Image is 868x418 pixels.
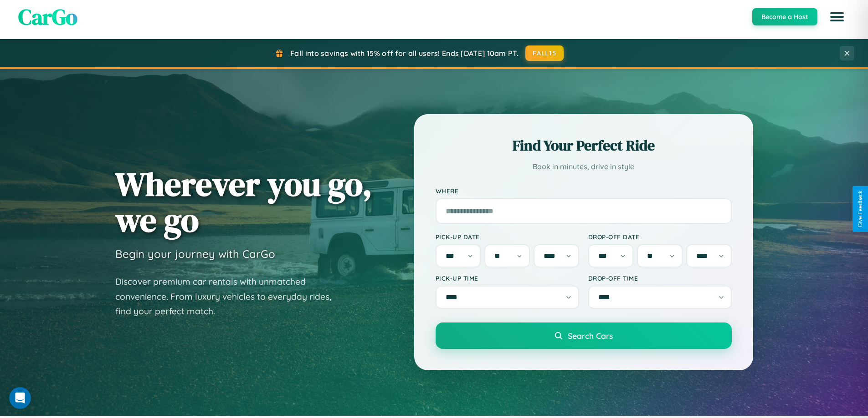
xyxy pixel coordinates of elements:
label: Where [436,187,732,195]
button: Open menu [824,4,850,30]
label: Drop-off Time [588,274,732,282]
span: Search Cars [568,331,613,341]
h1: Wherever you go, we go [115,166,372,238]
button: Search Cars [436,322,732,349]
button: FALL15 [525,45,564,61]
p: Book in minutes, drive in style [436,160,732,173]
span: Fall into savings with 15% off for all users! Ends [DATE] 10am PT. [290,49,519,58]
label: Pick-up Date [436,233,579,241]
span: CarGo [18,2,77,32]
iframe: Intercom live chat [9,387,31,409]
h3: Begin your journey with CarGo [115,247,275,261]
h2: Find Your Perfect Ride [436,136,732,156]
div: Give Feedback [857,191,863,227]
label: Drop-off Date [588,233,732,241]
p: Discover premium car rentals with unmatched convenience. From luxury vehicles to everyday rides, ... [115,274,343,319]
button: Become a Host [752,8,817,25]
label: Pick-up Time [436,274,579,282]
